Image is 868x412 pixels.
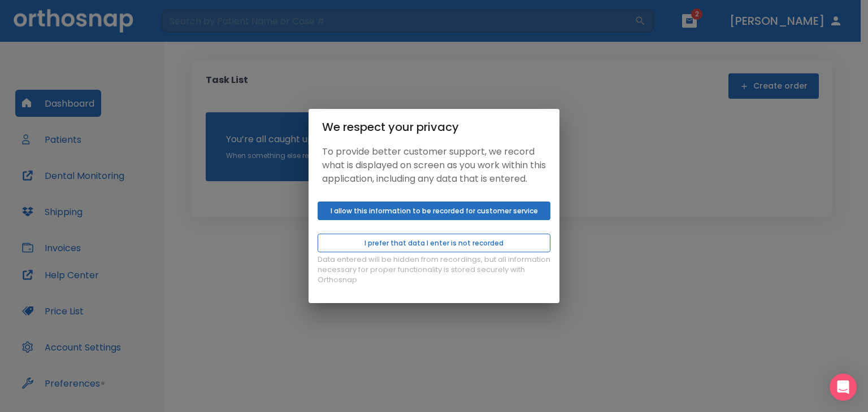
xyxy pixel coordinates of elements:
[318,255,550,285] p: Data entered will be hidden from recordings, but all information necessary for proper functionali...
[318,234,550,252] button: I prefer that data I enter is not recorded
[318,201,550,220] button: I allow this information to be recorded for customer service
[322,145,546,186] p: To provide better customer support, we record what is displayed on screen as you work within this...
[830,374,857,401] div: Open Intercom Messenger
[322,118,546,136] div: We respect your privacy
